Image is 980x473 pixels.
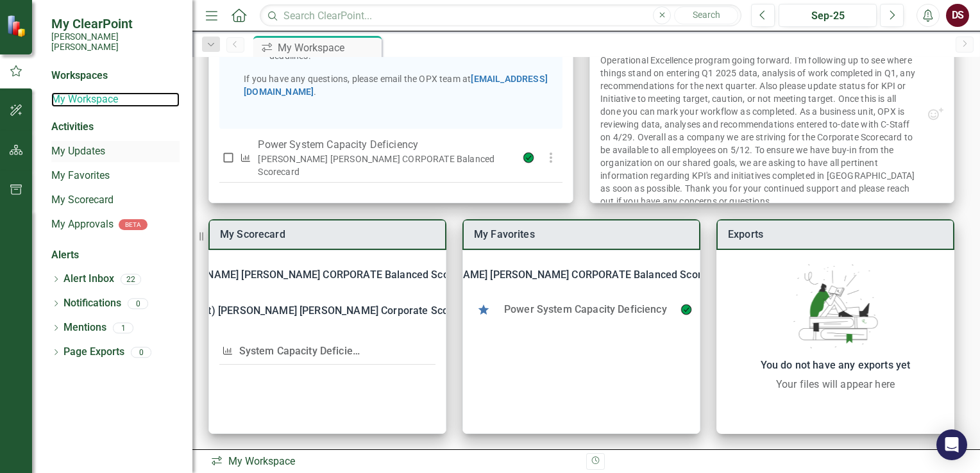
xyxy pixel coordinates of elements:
[209,261,446,289] div: [PERSON_NAME] [PERSON_NAME] CORPORATE Balanced Scorecard
[51,120,180,135] div: Activities
[258,137,513,153] p: Power System Capacity Deficiency
[121,274,141,285] div: 22
[51,248,180,263] div: Alerts
[209,289,446,333] div: 2024 (Pilot) [PERSON_NAME] [PERSON_NAME] Corporate Scorecard
[220,228,285,240] a: My Scorecard
[278,40,378,56] div: My Workspace
[51,92,180,107] a: My Workspace
[723,356,948,374] div: You do not have any exports yet
[51,69,108,83] div: Workspaces
[409,266,728,284] div: [PERSON_NAME] [PERSON_NAME] CORPORATE Balanced Scorecard
[674,6,738,24] button: Search
[51,144,180,159] a: My Updates
[131,347,151,358] div: 0
[119,219,148,230] div: BETA
[51,217,114,232] a: My Approvals
[936,429,967,460] div: Open Intercom Messenger
[160,302,479,320] div: 2024 (Pilot) [PERSON_NAME] [PERSON_NAME] Corporate Scorecard
[63,320,106,335] a: Mentions
[63,272,114,286] a: Alert Inbox
[160,266,479,284] div: [PERSON_NAME] [PERSON_NAME] CORPORATE Balanced Scorecard
[51,16,180,31] span: My ClearPoint
[946,4,969,27] button: DS
[504,303,667,315] a: Power System Capacity Deficiency
[693,10,720,20] span: Search
[113,322,133,333] div: 1
[728,228,763,240] a: Exports
[51,193,180,208] a: My Scorecard
[783,8,872,24] div: Sep-25
[6,15,29,37] img: ClearPoint Strategy
[51,169,180,183] a: My Favorites
[723,377,948,392] div: Your files will appear here
[239,345,369,357] a: System Capacity​ Deficiency
[63,296,121,311] a: Notifications
[600,41,916,208] div: Hello ! I was recently hired on 4/14 and will be partnering with on our Operational Excellence pr...
[210,454,577,469] div: My Workspace
[260,4,741,27] input: Search ClearPoint...
[779,4,877,27] button: Sep-25
[63,345,124,360] a: Page Exports
[244,72,557,98] p: If you have any questions, please email the OPX team at .
[474,228,535,240] a: My Favorites
[128,298,148,309] div: 0
[258,153,513,178] div: [PERSON_NAME] [PERSON_NAME] CORPORATE Balanced Scorecard
[463,261,700,289] div: [PERSON_NAME] [PERSON_NAME] CORPORATE Balanced Scorecard
[51,31,180,53] small: [PERSON_NAME] [PERSON_NAME]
